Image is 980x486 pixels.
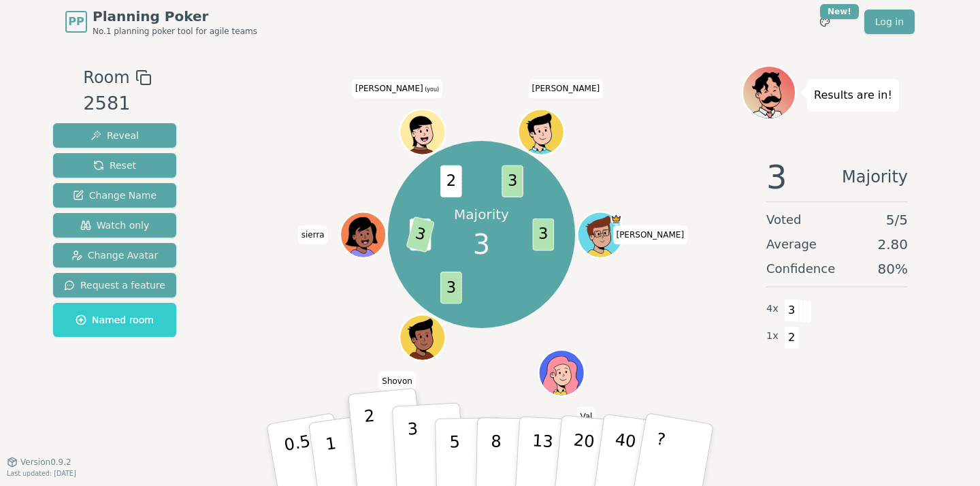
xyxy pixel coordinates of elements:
span: Named room [76,313,154,327]
span: Version 0.9.2 [20,457,71,468]
span: Request a feature [64,278,165,292]
span: Average [766,235,817,254]
p: Results are in! [814,86,892,105]
span: Reveal [91,129,139,142]
div: New! [820,4,859,19]
span: 1 x [766,329,779,344]
span: 3 [406,216,435,253]
span: Room [83,65,129,90]
span: Majority [842,161,908,193]
span: 80 % [878,259,908,278]
button: Change Avatar [53,243,176,268]
span: PP [68,14,84,30]
span: spencer is the host [610,213,622,225]
span: Voted [766,210,802,229]
span: Click to change your name [612,225,687,244]
span: 3 [473,224,490,265]
a: Log in [864,10,915,34]
button: Reset [53,153,176,178]
span: 3 [784,299,800,322]
button: Reveal [53,123,176,148]
span: Click to change your name [576,406,595,425]
span: 3 [440,272,462,304]
span: Watch only [80,218,150,232]
p: Majority [454,205,509,224]
span: Click to change your name [529,79,604,98]
span: 3 [766,161,787,193]
a: PPPlanning PokerNo.1 planning poker tool for agile teams [65,7,257,37]
button: Click to change your avatar [401,110,444,153]
span: 3 [502,165,523,197]
span: No.1 planning poker tool for agile teams [93,26,257,37]
span: Confidence [766,259,835,278]
span: Click to change your name [378,371,416,390]
span: 3 [532,218,554,250]
button: Named room [53,303,176,337]
span: (you) [423,86,440,93]
span: Last updated: [DATE] [7,470,76,477]
button: Request a feature [53,273,176,297]
span: Change Name [73,189,157,202]
p: 2 [363,406,381,481]
span: 5 / 5 [886,210,908,229]
span: Click to change your name [352,79,442,98]
button: New! [813,10,837,34]
button: Change Name [53,183,176,208]
button: Version0.9.2 [7,457,71,468]
span: Click to change your name [298,225,328,244]
span: Change Avatar [71,248,159,262]
span: Reset [93,159,136,172]
button: Watch only [53,213,176,238]
span: 4 x [766,302,779,317]
span: 2 [784,326,800,349]
span: 2.80 [877,235,908,254]
div: 2581 [83,90,151,118]
span: 2 [440,165,462,197]
span: Planning Poker [93,7,257,26]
